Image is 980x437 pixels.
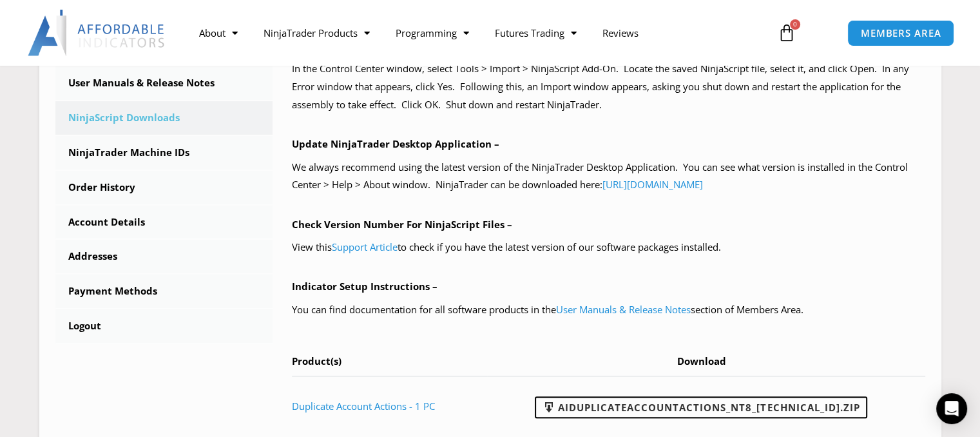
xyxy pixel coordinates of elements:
[383,18,482,48] a: Programming
[55,275,273,308] a: Payment Methods
[535,396,867,418] a: AIDuplicateAccountActions_NT8_[TECHNICAL_ID].zip
[292,218,512,231] b: Check Version Number For NinjaScript Files –
[936,393,967,424] div: Open Intercom Messenger
[28,10,166,56] img: LogoAI | Affordable Indicators – NinjaTrader
[332,240,398,253] a: Support Article
[292,301,925,319] p: You can find documentation for all software products in the section of Members Area.
[790,19,800,30] span: 0
[556,303,691,316] a: User Manuals & Release Notes
[186,18,251,48] a: About
[590,18,651,48] a: Reviews
[55,206,273,239] a: Account Details
[758,14,815,52] a: 0
[602,178,703,191] a: [URL][DOMAIN_NAME]
[847,20,955,46] a: MEMBERS AREA
[292,400,435,413] a: Duplicate Account Actions - 1 PC
[55,309,273,343] a: Logout
[55,171,273,204] a: Order History
[482,18,590,48] a: Futures Trading
[292,354,341,367] span: Product(s)
[55,101,273,135] a: NinjaScript Downloads
[861,28,941,38] span: MEMBERS AREA
[292,60,925,114] p: In the Control Center window, select Tools > Import > NinjaScript Add-On. Locate the saved NinjaS...
[292,137,499,150] b: Update NinjaTrader Desktop Application –
[55,240,273,273] a: Addresses
[292,238,925,257] p: View this to check if you have the latest version of our software packages installed.
[186,18,765,48] nav: Menu
[251,18,383,48] a: NinjaTrader Products
[292,280,437,293] b: Indicator Setup Instructions –
[55,66,273,100] a: User Manuals & Release Notes
[55,32,273,343] nav: Account pages
[292,159,925,195] p: We always recommend using the latest version of the NinjaTrader Desktop Application. You can see ...
[677,354,726,367] span: Download
[55,136,273,170] a: NinjaTrader Machine IDs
